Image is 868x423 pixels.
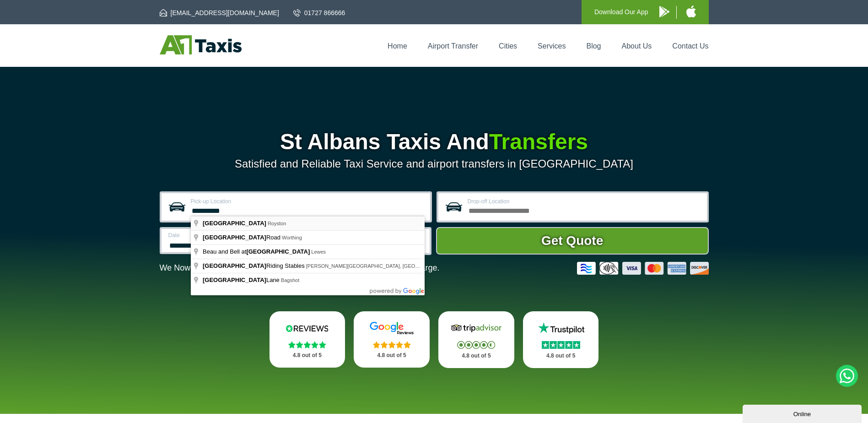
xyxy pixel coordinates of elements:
[533,350,589,362] p: 4.8 out of 5
[281,277,299,283] span: Bagshot
[203,234,266,241] span: [GEOGRAPHIC_DATA]
[203,277,281,283] span: Lane
[288,341,326,348] img: Stars
[203,234,282,241] span: Road
[191,199,425,204] label: Pick-up Location
[364,321,419,335] img: Google
[659,6,669,17] img: A1 Taxis Android App
[586,42,601,50] a: Blog
[686,5,696,17] img: A1 Taxis iPhone App
[160,8,279,17] a: [EMAIL_ADDRESS][DOMAIN_NAME]
[160,157,709,170] p: Satisfied and Reliable Taxi Service and airport transfers in [GEOGRAPHIC_DATA]
[388,42,407,50] a: Home
[268,221,286,226] span: Royston
[203,220,266,227] span: [GEOGRAPHIC_DATA]
[594,6,648,18] p: Download Our App
[160,35,242,54] img: A1 Taxis St Albans LTD
[523,311,599,368] a: Trustpilot Stars 4.8 out of 5
[364,350,420,361] p: 4.8 out of 5
[160,131,709,153] h1: St Albans Taxis And
[280,321,334,335] img: Reviews.io
[538,42,566,50] a: Services
[577,262,709,275] img: Credit And Debit Cards
[449,321,504,335] img: Tripadvisor
[203,248,311,255] span: Beau and Bell at
[270,311,345,368] a: Reviews.io Stars 4.8 out of 5
[436,227,709,255] button: Get Quote
[622,42,652,50] a: About Us
[203,277,266,283] span: [GEOGRAPHIC_DATA]
[168,233,286,238] label: Date
[457,341,495,349] img: Stars
[438,311,514,368] a: Tripadvisor Stars 4.8 out of 5
[311,249,326,255] span: Lewes
[280,350,335,361] p: 4.8 out of 5
[468,199,701,204] label: Drop-off Location
[489,130,588,154] span: Transfers
[203,262,266,269] span: [GEOGRAPHIC_DATA]
[160,263,440,273] p: We Now Accept Card & Contactless Payment In
[542,341,580,349] img: Stars
[293,8,345,17] a: 01727 866666
[448,350,504,362] p: 4.8 out of 5
[672,42,708,50] a: Contact Us
[354,311,430,368] a: Google Stars 4.8 out of 5
[306,263,496,269] span: [PERSON_NAME][GEOGRAPHIC_DATA], [GEOGRAPHIC_DATA][PERSON_NAME]
[428,42,478,50] a: Airport Transfer
[203,262,306,269] span: Riding Stables
[246,248,310,255] span: [GEOGRAPHIC_DATA]
[743,403,863,423] iframe: chat widget
[282,235,302,240] span: Worthing
[373,341,411,348] img: Stars
[534,321,588,335] img: Trustpilot
[499,42,517,50] a: Cities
